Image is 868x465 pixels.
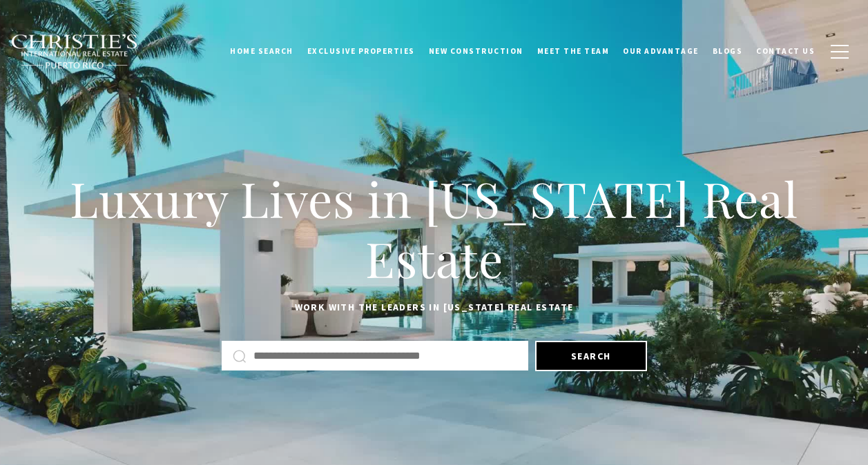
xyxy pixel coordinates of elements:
[422,34,530,68] a: New Construction
[429,46,523,56] span: New Construction
[10,34,139,70] img: Christie's International Real Estate black text logo
[307,46,415,56] span: Exclusive Properties
[530,34,617,68] a: Meet the Team
[713,46,743,56] span: Blogs
[35,299,833,316] p: Work with the leaders in [US_STATE] Real Estate
[623,46,699,56] span: Our Advantage
[35,168,833,289] h1: Luxury Lives in [US_STATE] Real Estate
[756,46,815,56] span: Contact Us
[223,34,300,68] a: Home Search
[616,34,706,68] a: Our Advantage
[706,34,750,68] a: Blogs
[535,341,647,371] button: Search
[300,34,422,68] a: Exclusive Properties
